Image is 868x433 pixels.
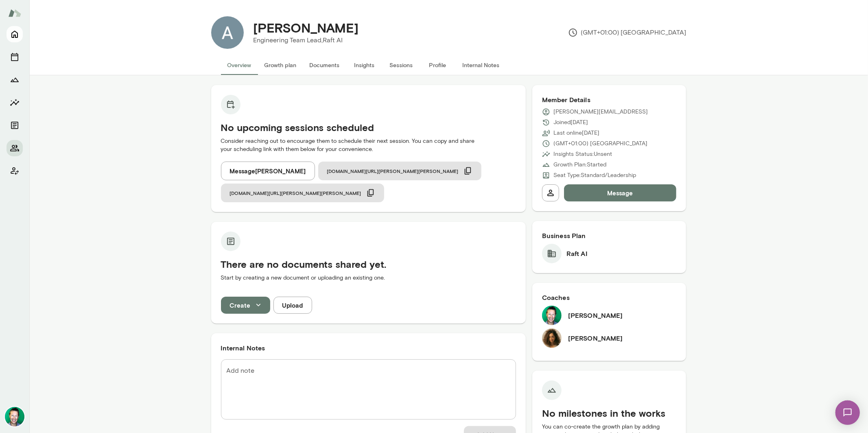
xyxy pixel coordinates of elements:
[568,311,623,320] h6: [PERSON_NAME]
[7,117,23,133] button: Documents
[7,26,23,42] button: Home
[230,190,361,196] span: [DOMAIN_NAME][URL][PERSON_NAME][PERSON_NAME]
[258,55,303,75] button: Growth plan
[420,55,456,75] button: Profile
[221,184,384,202] button: [DOMAIN_NAME][URL][PERSON_NAME][PERSON_NAME]
[221,274,516,282] p: Start by creating a new document or uploading an existing one.
[8,5,21,21] img: Mento
[303,55,346,75] button: Documents
[273,297,312,314] button: Upload
[568,28,687,37] p: (GMT+01:00) [GEOGRAPHIC_DATA]
[7,163,23,179] button: Client app
[221,258,516,271] h5: There are no documents shared yet.
[221,121,516,134] h5: No upcoming sessions scheduled
[221,55,258,75] button: Overview
[542,407,677,420] h5: No milestones in the works
[211,16,244,49] img: Akarsh Khatagalli
[566,249,587,258] h6: Raft AI
[542,231,677,241] h6: Business Plan
[318,162,481,180] button: [DOMAIN_NAME][URL][PERSON_NAME][PERSON_NAME]
[7,49,23,65] button: Sessions
[7,140,23,156] button: Members
[542,95,677,105] h6: Member Details
[254,35,359,45] p: Engineering Team Lead, Raft AI
[542,306,562,325] img: Brian Lawrence
[542,293,677,302] h6: Coaches
[7,72,23,88] button: Growth Plan
[456,55,506,75] button: Internal Notes
[221,137,516,153] p: Consider reaching out to encourage them to schedule their next session. You can copy and share yo...
[221,162,315,180] button: Message[PERSON_NAME]
[254,20,359,35] h4: [PERSON_NAME]
[564,184,677,201] button: Message
[221,297,270,314] button: Create
[553,171,636,179] p: Seat Type: Standard/Leadership
[553,108,648,116] p: [PERSON_NAME][EMAIL_ADDRESS]
[221,343,516,353] h6: Internal Notes
[542,328,562,348] img: Najla Elmachtoub
[553,161,606,169] p: Growth Plan: Started
[5,407,24,426] img: Brian Lawrence
[383,55,420,75] button: Sessions
[7,94,23,111] button: Insights
[553,150,612,158] p: Insights Status: Unsent
[568,333,623,343] h6: [PERSON_NAME]
[553,129,599,137] p: Last online [DATE]
[346,55,383,75] button: Insights
[553,118,588,127] p: Joined [DATE]
[553,140,647,148] p: (GMT+01:00) [GEOGRAPHIC_DATA]
[327,168,459,174] span: [DOMAIN_NAME][URL][PERSON_NAME][PERSON_NAME]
